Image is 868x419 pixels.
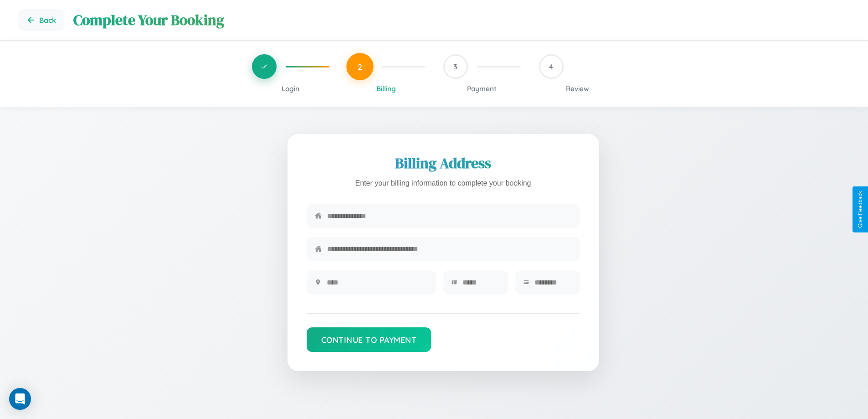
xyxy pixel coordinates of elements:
[549,62,553,71] span: 4
[9,388,31,410] div: Open Intercom Messenger
[307,177,580,190] p: Enter your billing information to complete your booking
[73,10,850,30] h1: Complete Your Booking
[307,327,431,352] button: Continue to Payment
[358,62,362,72] span: 2
[857,191,863,228] div: Give Feedback
[376,84,396,93] span: Billing
[282,84,299,93] span: Login
[18,9,64,31] button: Go back
[566,84,589,93] span: Review
[453,62,457,71] span: 3
[307,153,580,173] h2: Billing Address
[467,84,497,93] span: Payment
